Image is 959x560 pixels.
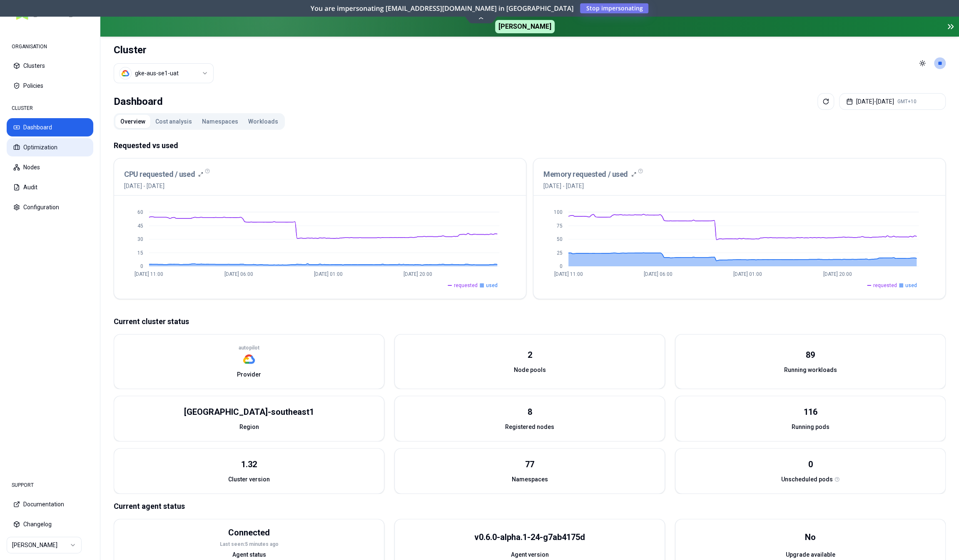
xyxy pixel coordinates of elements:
[525,458,534,470] div: 77
[560,263,563,269] tspan: 0
[184,406,314,418] div: [GEOGRAPHIC_DATA]-southeast1
[121,69,130,77] img: gcp
[511,550,549,559] span: Agent version
[228,475,270,483] span: Cluster version
[137,223,143,229] tspan: 45
[239,344,259,351] p: autopilot
[115,115,150,128] button: Overview
[224,271,253,277] tspan: [DATE] 06:00
[7,57,93,75] button: Clusters
[806,349,815,361] div: 89
[243,353,255,365] img: gcp
[114,43,214,57] h1: Cluster
[241,458,257,470] div: 1.32
[114,63,214,83] button: Select a value
[873,282,897,289] span: requested
[792,423,829,431] span: Running pods
[781,475,833,483] span: Unscheduled pods
[184,406,314,418] div: australia-southeast1
[786,550,835,559] span: Upgrade available
[137,250,143,256] tspan: 15
[784,366,837,374] span: Running workloads
[644,271,673,277] tspan: [DATE] 06:00
[474,531,585,543] div: v0.6.0-alpha.1-24-g7ab4175d
[114,93,163,110] div: Dashboard
[808,458,813,470] div: 0
[7,515,93,533] button: Changelog
[804,406,817,418] div: 116
[404,271,432,277] tspan: [DATE] 20:00
[528,406,532,418] div: 8
[228,527,270,538] div: Connected
[733,271,762,277] tspan: [DATE] 01:00
[150,115,197,128] button: Cost analysis
[7,100,93,116] div: CLUSTER
[805,531,816,543] div: No
[7,178,93,196] button: Audit
[7,495,93,513] button: Documentation
[554,209,563,215] tspan: 100
[512,475,548,483] span: Namespaces
[197,115,243,128] button: Namespaces
[135,271,163,277] tspan: [DATE] 11:00
[823,271,852,277] tspan: [DATE] 20:00
[7,77,93,95] button: Policies
[137,209,143,215] tspan: 60
[7,118,93,136] button: Dashboard
[557,250,563,256] tspan: 25
[239,423,259,431] span: Region
[239,344,259,365] div: gcp
[543,168,628,180] h3: Memory requested / used
[114,316,946,327] p: Current cluster status
[124,168,195,180] h3: CPU requested / used
[557,236,563,242] tspan: 50
[554,271,583,277] tspan: [DATE] 11:00
[220,541,279,548] div: Last seen: 5 minutes ago
[528,349,532,361] div: 2
[7,198,93,216] button: Configuration
[137,236,143,242] tspan: 30
[486,282,498,289] span: used
[135,69,179,77] div: gke-aus-se1-uat
[897,98,917,105] span: GMT+10
[7,138,93,156] button: Optimization
[514,366,546,374] span: Node pools
[839,93,946,110] button: [DATE]-[DATE]GMT+10
[7,158,93,176] button: Nodes
[237,370,261,379] span: Provider
[905,282,917,289] span: used
[232,550,266,559] span: Agent status
[124,182,203,190] span: [DATE] - [DATE]
[543,182,636,190] span: [DATE] - [DATE]
[140,263,143,269] tspan: 0
[114,501,946,512] p: Current agent status
[243,115,283,128] button: Workloads
[505,423,554,431] span: Registered nodes
[495,20,555,33] span: [PERSON_NAME]
[114,140,946,151] p: Requested vs used
[7,477,93,493] div: SUPPORT
[557,223,563,229] tspan: 75
[7,38,93,55] div: ORGANISATION
[314,271,343,277] tspan: [DATE] 01:00
[454,282,478,289] span: requested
